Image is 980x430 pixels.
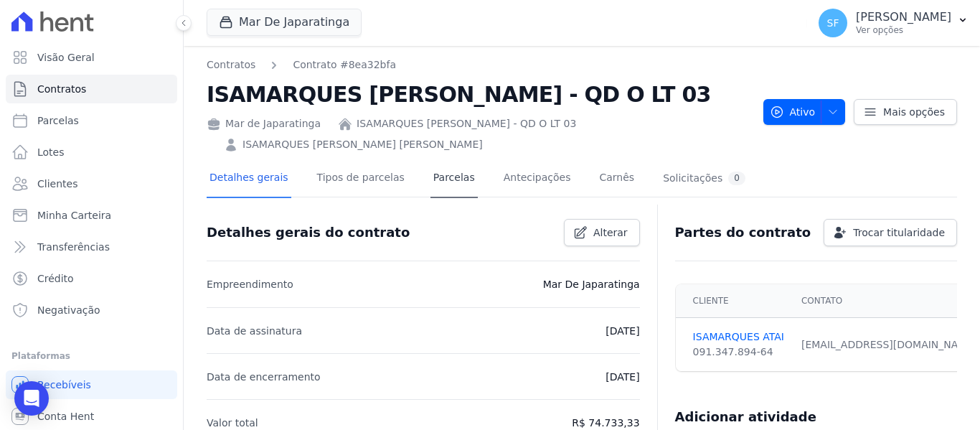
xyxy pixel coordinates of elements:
[824,219,957,246] a: Trocar titularidade
[37,409,94,424] span: Conta Hent
[37,113,79,128] span: Parcelas
[37,82,86,96] span: Contratos
[14,381,49,416] div: Open Intercom Messenger
[564,219,640,246] a: Alterar
[207,160,291,198] a: Detalhes gerais
[37,145,65,159] span: Lotes
[693,345,784,360] div: 091.347.894-64
[242,137,483,152] a: ISAMARQUES [PERSON_NAME] [PERSON_NAME]
[37,50,95,65] span: Visão Geral
[6,264,177,293] a: Crédito
[37,303,100,317] span: Negativação
[207,276,293,293] p: Empreendimento
[606,322,639,340] p: [DATE]
[675,224,811,241] h3: Partes do contrato
[430,160,478,198] a: Parcelas
[6,106,177,135] a: Parcelas
[37,208,111,223] span: Minha Carteira
[314,160,407,198] a: Tipos de parcelas
[37,271,74,286] span: Crédito
[6,296,177,324] a: Negativação
[207,224,410,241] h3: Detalhes gerais do contrato
[856,24,951,36] p: Ver opções
[770,99,816,125] span: Ativo
[606,368,639,385] p: [DATE]
[856,10,951,24] p: [PERSON_NAME]
[676,284,793,318] th: Cliente
[853,225,945,240] span: Trocar titularidade
[207,57,752,73] nav: Breadcrumb
[207,57,255,73] a: Contratos
[660,160,748,198] a: Solicitações0
[827,18,839,28] span: SF
[728,172,745,185] div: 0
[675,408,816,426] h3: Adicionar atividade
[6,169,177,198] a: Clientes
[357,116,576,131] a: ISAMARQUES [PERSON_NAME] - QD O LT 03
[807,3,980,43] button: SF [PERSON_NAME] Ver opções
[593,225,628,240] span: Alterar
[663,172,745,185] div: Solicitações
[6,233,177,261] a: Transferências
[854,99,957,125] a: Mais opções
[207,78,752,111] h2: ISAMARQUES [PERSON_NAME] - QD O LT 03
[763,99,846,125] button: Ativo
[6,201,177,230] a: Minha Carteira
[293,57,396,73] a: Contrato #8ea32bfa
[37,177,77,191] span: Clientes
[543,276,640,293] p: Mar De Japaratinga
[37,240,110,254] span: Transferências
[596,160,637,198] a: Carnês
[6,138,177,167] a: Lotes
[207,322,302,340] p: Data de assinatura
[6,75,177,103] a: Contratos
[693,329,784,345] a: ISAMARQUES ATAI
[883,105,945,119] span: Mais opções
[207,57,396,73] nav: Breadcrumb
[6,370,177,399] a: Recebíveis
[6,43,177,72] a: Visão Geral
[37,378,91,392] span: Recebíveis
[501,160,574,198] a: Antecipações
[207,9,362,36] button: Mar De Japaratinga
[207,368,321,385] p: Data de encerramento
[207,116,321,131] div: Mar de Japaratinga
[11,347,171,365] div: Plataformas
